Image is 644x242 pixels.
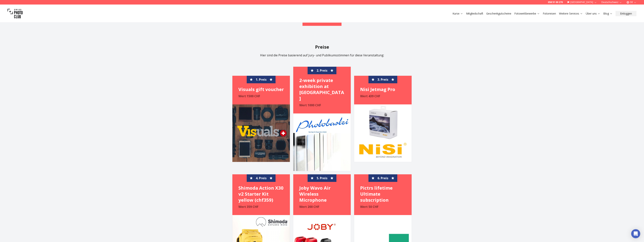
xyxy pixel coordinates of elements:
span: 6. Preis [378,176,388,180]
button: Einloggen [616,11,636,16]
img: Visuals gift voucher [232,104,290,162]
h4: 2-week private exhibition at [GEOGRAPHIC_DATA] [299,77,345,101]
a: Blog [603,12,613,15]
a: Über uns [586,12,600,15]
img: 2-week private exhibition at Photobastei [293,113,351,171]
button: Über uns [584,11,602,16]
button: Fotoreisen [541,11,557,16]
span: 4. Preis [256,176,266,180]
span: 3. Preis [378,77,388,82]
p: Wert 1500 CHF [238,94,284,98]
span: 5. Preis [317,176,327,180]
a: Fotowettbewerbe [514,12,540,15]
img: Nisi Jetmag Pro [354,104,412,162]
h4: Joby Wavo Air Wireless Microphone [299,185,345,203]
p: Wert 200 CHF [299,204,345,209]
a: Kurse [453,12,463,15]
button: Geschenkgutscheine [485,11,513,16]
p: Wert 1000 CHF [299,103,345,107]
h4: Pictrs lifetime Ultimate subscription [360,185,406,203]
a: Fotoreisen [543,12,556,15]
button: Mitgliedschaft [465,11,485,16]
button: Weitere Services [557,11,584,16]
p: Wert 359 CHF [238,204,284,209]
h4: Nisi Jetmag Pro [360,86,406,92]
a: Weitere Services [559,12,583,15]
h4: Shimoda Action X30 v2 Starter Kit yellow (chf359) [238,185,284,203]
button: Blog [602,11,614,16]
p: Wert 439 CHF [360,94,406,98]
h4: Visuals gift voucher [238,86,284,92]
div: Open Intercom Messenger [631,229,640,238]
img: Swiss photo club [8,6,23,21]
p: Wert 50 CHF [360,204,406,209]
span: 1. Preis [256,77,266,82]
a: 058 51 00 270 [548,1,563,4]
a: Geschenkgutscheine [486,12,511,15]
a: Mitgliedschaft [466,12,483,15]
p: Hier sind die Preise basierend auf Jury- und Publikumsstimmen für diese Veranstaltung: [204,53,440,57]
button: Kurse [451,11,465,16]
button: Fotowettbewerbe [513,11,541,16]
h2: Preise [204,44,440,50]
span: 2. Preis [317,68,327,73]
